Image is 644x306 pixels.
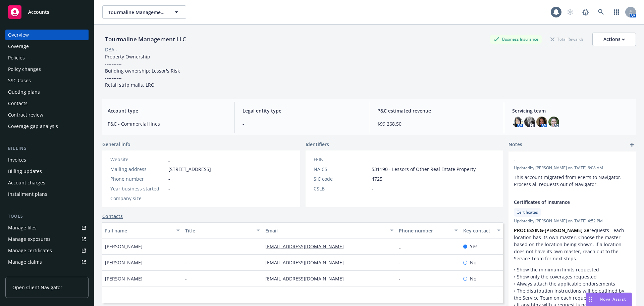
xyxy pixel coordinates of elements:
[508,141,522,149] span: Notes
[105,53,180,88] span: Property Ownership ---------- Building ownership; Lessor's Risk ---------- Retail strip malls, LRO
[8,64,41,75] div: Policy changes
[8,52,25,63] div: Policies
[5,222,89,233] a: Manage files
[168,166,211,173] span: [STREET_ADDRESS]
[463,227,493,234] div: Key contact
[8,41,29,52] div: Coverage
[8,257,42,267] div: Manage claims
[512,117,523,127] img: photo
[102,141,130,148] span: General info
[610,5,623,19] a: Switch app
[586,293,632,306] button: Nova Assist
[314,166,369,173] div: NAICS
[306,141,329,148] span: Identifiers
[5,268,89,279] a: Manage BORs
[243,107,361,114] span: Legal entity type
[102,213,123,220] a: Contacts
[5,98,89,109] a: Contacts
[399,227,450,234] div: Phone number
[514,227,631,262] p: • requests - each location has its own master. Choose the master based on the location being show...
[628,141,636,149] a: add
[263,222,396,238] button: Email
[5,257,89,267] a: Manage claims
[110,185,166,192] div: Year business started
[514,218,631,224] span: Updated by [PERSON_NAME] on [DATE] 4:52 PM
[508,151,636,193] div: -Updatedby [PERSON_NAME] on [DATE] 6:08 AMThis account migrated from ecerts to Navigator. Process...
[514,227,543,233] strong: PROCESSING
[8,87,40,97] div: Quoting plans
[490,35,542,43] div: Business Insurance
[399,259,406,266] a: -
[185,227,253,234] div: Title
[5,155,89,165] a: Invoices
[5,87,89,97] a: Quoting plans
[168,195,170,202] span: -
[265,259,349,266] a: [EMAIL_ADDRESS][DOMAIN_NAME]
[594,5,608,19] a: Search
[514,199,613,206] span: Certificates of Insurance
[314,185,369,192] div: CSLB
[5,52,89,63] a: Policies
[8,121,58,132] div: Coverage gap analysis
[168,175,170,182] span: -
[377,107,496,114] span: P&C estimated revenue
[600,296,626,302] span: Nova Assist
[168,156,170,163] a: -
[110,156,166,163] div: Website
[265,243,349,250] a: [EMAIL_ADDRESS][DOMAIN_NAME]
[108,9,166,16] span: Tourmaline Management LLC
[547,35,587,43] div: Total Rewards
[586,293,594,306] div: Drag to move
[105,259,143,266] span: [PERSON_NAME]
[5,64,89,75] a: Policy changes
[102,5,186,19] button: Tourmaline Management LLC
[110,175,166,182] div: Phone number
[536,117,547,127] img: photo
[5,177,89,188] a: Account charges
[8,30,29,40] div: Overview
[545,227,589,233] strong: [PERSON_NAME] 28
[372,166,476,173] span: 531190 - Lessors of Other Real Estate Property
[372,185,373,192] span: -
[105,227,172,234] div: Full name
[8,166,42,177] div: Billing updates
[396,222,460,238] button: Phone number
[399,275,406,282] a: -
[110,166,166,173] div: Mailing address
[8,268,40,279] div: Manage BORs
[5,234,89,245] a: Manage exposures
[514,157,613,164] span: -
[8,189,47,200] div: Installment plans
[563,5,577,19] a: Start snowing
[603,33,625,46] div: Actions
[5,145,89,152] div: Billing
[8,110,43,120] div: Contract review
[185,275,187,282] span: -
[514,174,623,187] span: This account migrated from ecerts to Navigator. Process all requests out of Navigator.
[105,243,143,250] span: [PERSON_NAME]
[8,177,45,188] div: Account charges
[108,120,226,127] span: P&C - Commercial lines
[5,166,89,177] a: Billing updates
[470,243,478,250] span: Yes
[461,222,503,238] button: Key contact
[314,175,369,182] div: SIC code
[8,222,37,233] div: Manage files
[182,222,263,238] button: Title
[5,245,89,256] a: Manage certificates
[185,259,187,266] span: -
[8,98,28,109] div: Contacts
[108,107,226,114] span: Account type
[265,227,386,234] div: Email
[8,155,26,165] div: Invoices
[110,195,166,202] div: Company size
[512,107,631,114] span: Servicing team
[5,75,89,86] a: SSC Cases
[8,234,51,245] div: Manage exposures
[5,41,89,52] a: Coverage
[5,189,89,200] a: Installment plans
[5,3,89,21] a: Accounts
[372,156,373,163] span: -
[377,120,496,127] span: $99,268.50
